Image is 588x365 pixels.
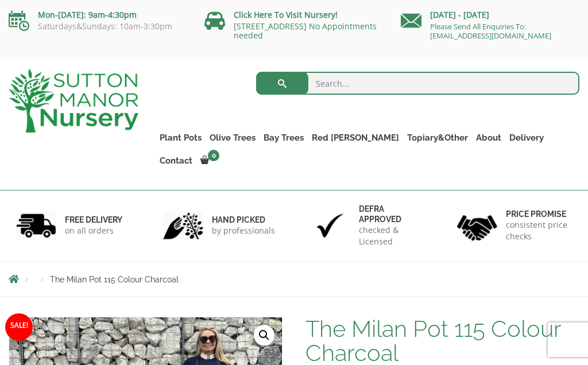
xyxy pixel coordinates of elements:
[403,130,472,146] a: Topiary&Other
[50,275,179,284] span: The Milan Pot 115 Colour Charcoal
[506,219,572,242] p: consistent price checks
[430,21,551,41] a: Please Send All Enquiries To: [EMAIL_ADDRESS][DOMAIN_NAME]
[9,22,187,31] p: Saturdays&Sundays: 10am-3:30pm
[457,208,497,243] img: 4.jpg
[256,72,579,95] input: Search...
[212,225,275,236] p: by professionals
[212,215,275,225] h6: hand picked
[305,317,579,365] h1: The Milan Pot 115 Colour Charcoal
[5,313,33,341] span: Sale!
[260,130,308,146] a: Bay Trees
[9,274,579,284] nav: Breadcrumbs
[163,211,203,240] img: 2.jpg
[156,153,196,169] a: Contact
[234,9,338,20] a: Click Here To Visit Nursery!
[359,224,425,247] p: checked & Licensed
[310,211,350,240] img: 3.jpg
[208,150,219,161] span: 0
[16,211,56,240] img: 1.jpg
[472,130,505,146] a: About
[9,8,187,22] p: Mon-[DATE]: 9am-4:30pm
[156,130,206,146] a: Plant Pots
[505,130,548,146] a: Delivery
[401,8,579,22] p: [DATE] - [DATE]
[196,153,223,169] a: 0
[9,69,138,133] img: logo
[65,215,122,225] h6: FREE DELIVERY
[254,325,274,345] a: View full-screen image gallery
[308,130,403,146] a: Red [PERSON_NAME]
[234,21,377,41] a: [STREET_ADDRESS] No Appointments needed
[65,225,122,236] p: on all orders
[506,209,572,219] h6: Price promise
[359,204,425,224] h6: Defra approved
[206,130,260,146] a: Olive Trees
